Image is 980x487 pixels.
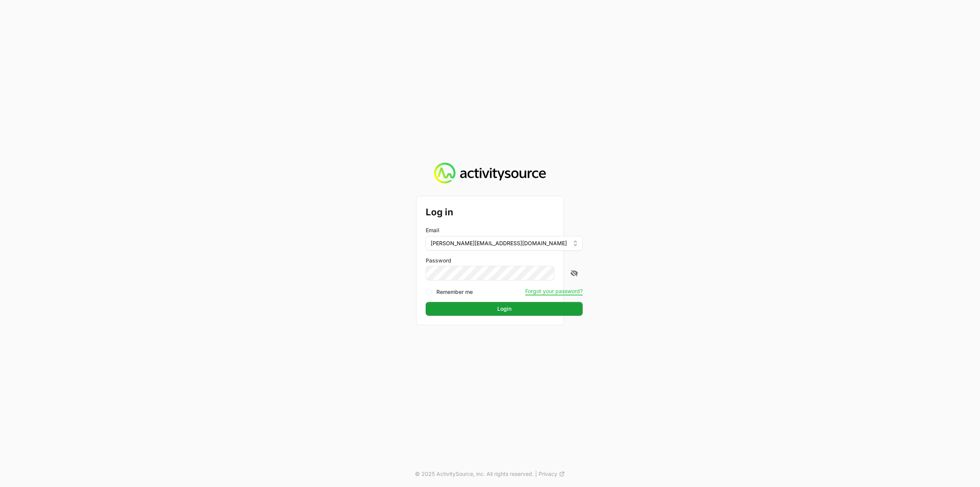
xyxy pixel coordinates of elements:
span: | [535,470,537,478]
a: Privacy [539,470,565,478]
label: Email [426,226,439,234]
label: Password [426,257,583,264]
label: Remember me [436,288,473,296]
button: [PERSON_NAME][EMAIL_ADDRESS][DOMAIN_NAME] [426,236,583,251]
img: Activity Source [434,162,546,184]
button: Forgot your password? [525,288,583,295]
p: © 2025 ActivitySource, inc. All rights reserved. [415,470,534,478]
span: [PERSON_NAME][EMAIL_ADDRESS][DOMAIN_NAME] [431,239,567,247]
h2: Log in [426,205,583,219]
span: Login [430,304,578,313]
button: Login [426,302,583,316]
